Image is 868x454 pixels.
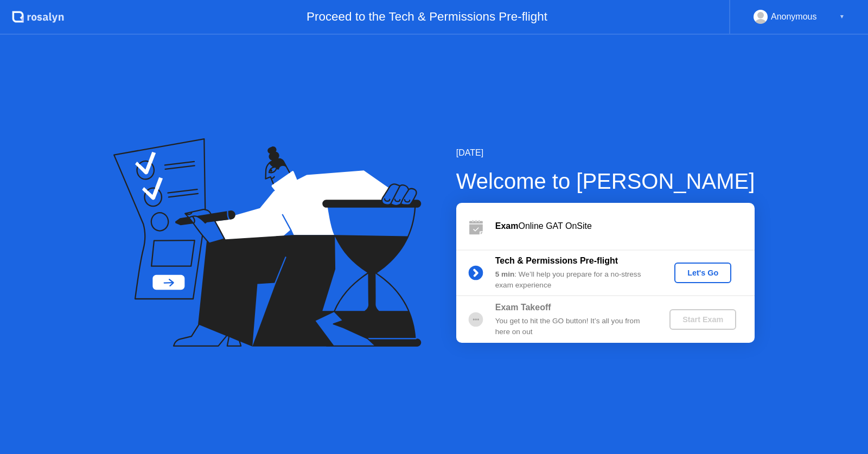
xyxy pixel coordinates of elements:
button: Let's Go [674,263,731,283]
div: : We’ll help you prepare for a no-stress exam experience [495,269,652,291]
div: Welcome to [PERSON_NAME] [456,165,755,197]
button: Start Exam [669,309,736,330]
div: ▼ [839,10,845,24]
div: [DATE] [456,146,755,159]
b: Tech & Permissions Pre-flight [495,256,618,265]
div: Start Exam [674,315,732,324]
b: Exam [495,221,519,231]
b: 5 min [495,270,515,278]
div: Anonymous [771,10,817,24]
div: Online GAT OnSite [495,220,755,233]
div: You get to hit the GO button! It’s all you from here on out [495,316,652,338]
b: Exam Takeoff [495,303,551,312]
div: Let's Go [679,268,727,277]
